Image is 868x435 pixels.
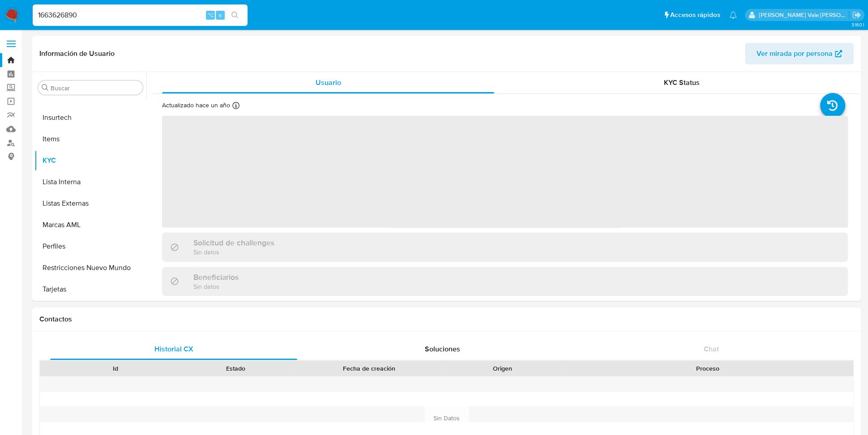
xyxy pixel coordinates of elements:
p: rene.vale@mercadolibre.com [759,11,849,19]
h3: Beneficiarios [193,272,239,282]
span: Ver mirada por persona [757,43,833,64]
span: s [219,11,222,19]
button: Items [34,128,146,150]
h1: Información de Usuario [39,49,115,58]
button: Restricciones Nuevo Mundo [34,257,146,279]
div: Id [62,364,169,373]
p: Sin datos [193,282,239,291]
button: Marcas AML [34,214,146,236]
h1: Contactos [39,315,854,324]
div: Estado [182,364,289,373]
a: Salir [852,10,861,20]
a: Notificaciones [729,11,737,19]
button: Perfiles [34,236,146,257]
button: Tarjetas [34,279,146,300]
span: Chat [704,344,719,354]
h3: Solicitud de challenges [193,238,274,248]
span: Usuario [316,77,341,88]
button: Ver mirada por persona [745,43,854,64]
button: search-icon [226,9,244,21]
button: Lista Interna [34,171,146,193]
button: KYC [34,150,146,171]
span: Accesos rápidos [670,10,720,20]
div: Fecha de creación [302,364,436,373]
input: Buscar usuario o caso... [33,9,248,21]
p: Actualizado hace un año [162,101,230,110]
div: Solicitud de challengesSin datos [162,232,848,262]
span: ⌥ [207,11,214,19]
span: Soluciones [425,344,460,354]
div: Proceso [569,364,847,373]
span: KYC Status [664,77,700,88]
button: Buscar [42,84,49,91]
div: Origen [449,364,556,373]
button: Insurtech [34,107,146,128]
span: ‌ [162,116,848,228]
button: Listas Externas [34,193,146,214]
span: Historial CX [154,344,193,354]
input: Buscar [51,84,139,92]
div: BeneficiariosSin datos [162,267,848,296]
p: Sin datos [193,248,274,256]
